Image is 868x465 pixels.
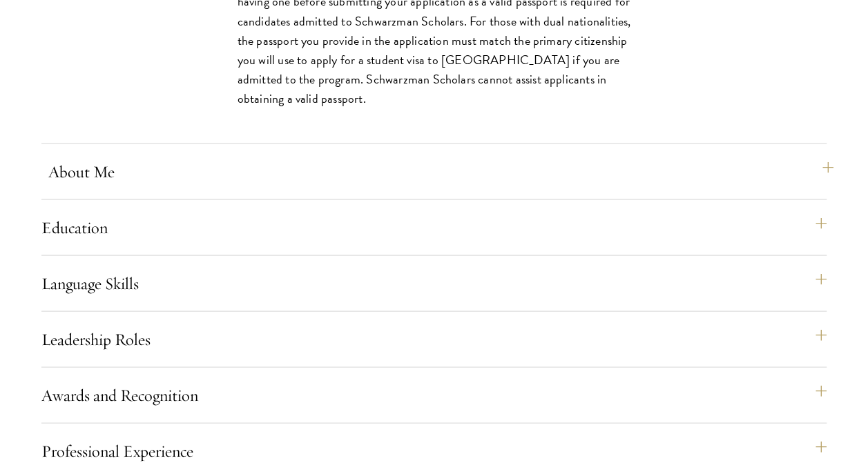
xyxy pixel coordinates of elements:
[41,210,827,244] button: Education
[41,266,827,299] button: Language Skills
[41,378,827,411] button: Awards and Recognition
[48,155,833,188] button: About Me
[41,322,827,355] button: Leadership Roles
